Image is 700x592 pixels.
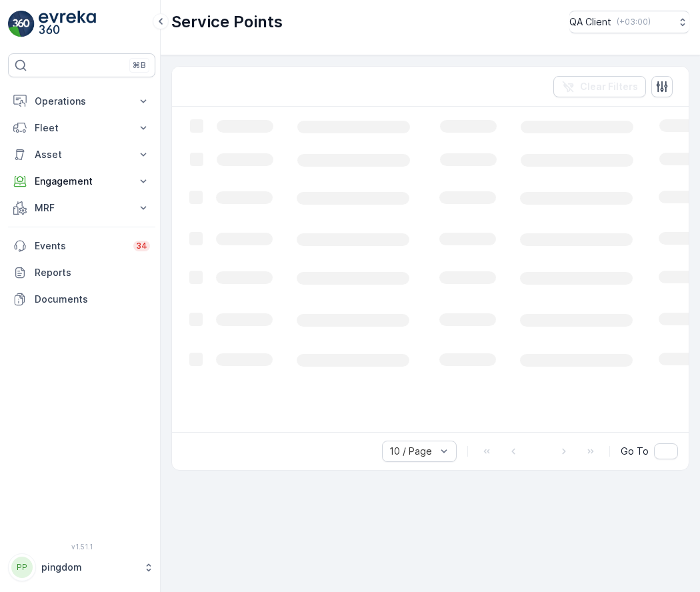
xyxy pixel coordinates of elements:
p: Reports [35,266,150,279]
p: Events [35,239,125,253]
button: MRF [8,195,155,221]
p: ⌘B [133,60,146,71]
img: logo [8,11,35,37]
p: pingdom [41,561,137,574]
img: logo_light-DOdMpM7g.png [39,11,96,37]
button: Asset [8,141,155,168]
p: Asset [35,148,129,161]
button: Clear Filters [553,76,646,97]
a: Documents [8,286,155,313]
button: PPpingdom [8,553,155,581]
p: MRF [35,201,129,215]
p: ( +03:00 ) [617,17,651,27]
button: Engagement [8,168,155,195]
button: Operations [8,88,155,115]
p: QA Client [569,15,611,29]
span: v 1.51.1 [8,543,155,551]
a: Events34 [8,233,155,259]
p: Fleet [35,121,129,135]
button: Fleet [8,115,155,141]
p: 34 [136,241,147,251]
p: Service Points [171,11,283,33]
a: Reports [8,259,155,286]
div: PP [11,557,33,578]
p: Operations [35,95,129,108]
span: Go To [621,445,649,458]
button: QA Client(+03:00) [569,11,689,33]
p: Engagement [35,175,129,188]
p: Clear Filters [580,80,638,93]
p: Documents [35,293,150,306]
